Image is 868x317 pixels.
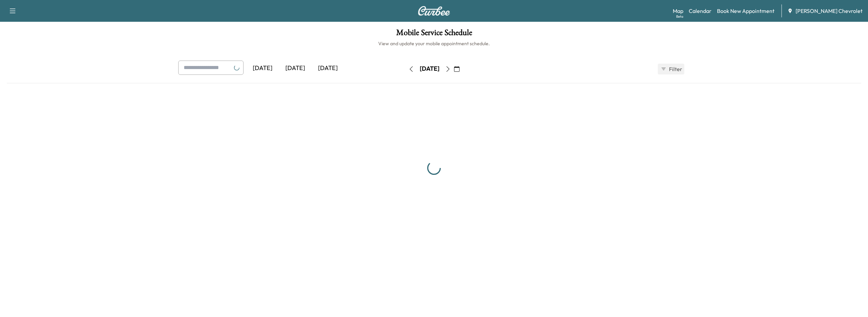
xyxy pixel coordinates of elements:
a: Book New Appointment [717,7,774,15]
a: Calendar [689,7,712,15]
div: [DATE] [312,61,344,76]
div: [DATE] [246,61,279,76]
div: [DATE] [420,65,439,73]
span: Filter [669,65,681,73]
a: MapBeta [673,7,683,15]
span: [PERSON_NAME] Chevrolet [796,7,863,15]
div: [DATE] [279,61,312,76]
div: Beta [676,14,683,19]
h6: View and update your mobile appointment schedule. [7,40,861,47]
button: Filter [658,64,684,74]
img: Curbee Logo [418,6,450,16]
h1: Mobile Service Schedule [7,29,861,40]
